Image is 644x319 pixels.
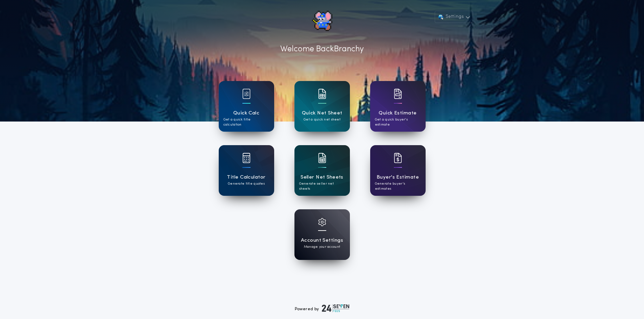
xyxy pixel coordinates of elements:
[302,109,342,117] h1: Quick Net Sheet
[394,89,402,99] img: card icon
[233,109,260,117] h1: Quick Calc
[312,11,332,31] img: account-logo
[318,89,326,99] img: card icon
[375,181,421,191] p: Generate buyer's estimates
[294,209,350,260] a: card iconAccount SettingsManage your account
[280,43,364,55] p: Welcome Back Branchy
[294,145,350,196] a: card iconSeller Net SheetsGenerate seller net sheets
[370,81,426,132] a: card iconQuick EstimateGet a quick buyer's estimate
[394,153,402,163] img: card icon
[318,153,326,163] img: card icon
[219,145,274,196] a: card iconTitle CalculatorGenerate title quotes
[435,11,473,23] button: Settings
[242,153,251,163] img: card icon
[294,81,350,132] a: card iconQuick Net SheetGet a quick net sheet
[437,14,444,20] img: user avatar
[318,218,326,226] img: card icon
[375,117,421,127] p: Get a quick buyer's estimate
[223,117,269,127] p: Get a quick title calculation
[227,174,265,181] h1: Title Calculator
[228,181,265,186] p: Generate title quotes
[377,174,419,181] h1: Buyer's Estimate
[301,174,343,181] h1: Seller Net Sheets
[242,89,251,99] img: card icon
[301,237,343,244] h1: Account Settings
[295,304,350,312] div: Powered by
[299,181,345,191] p: Generate seller net sheets
[322,304,350,312] img: logo
[219,81,274,132] a: card iconQuick CalcGet a quick title calculation
[304,117,340,122] p: Get a quick net sheet
[304,244,340,249] p: Manage your account
[379,109,417,117] h1: Quick Estimate
[370,145,426,196] a: card iconBuyer's EstimateGenerate buyer's estimates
